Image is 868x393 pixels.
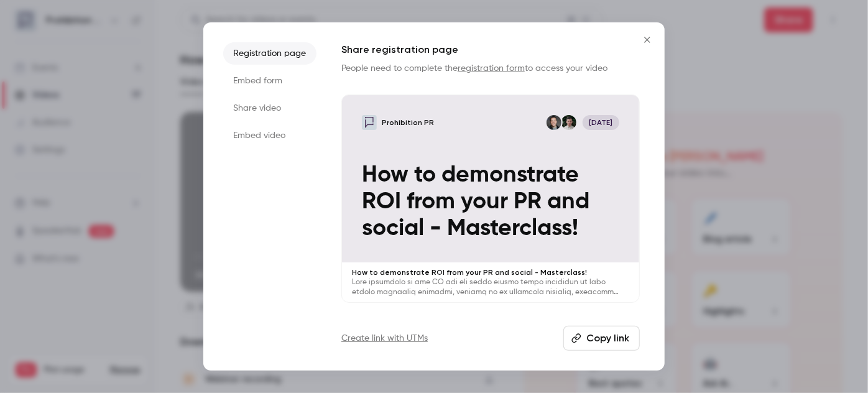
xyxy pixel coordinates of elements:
[352,267,629,277] p: How to demonstrate ROI from your PR and social - Masterclass!
[341,42,640,57] h1: Share registration page
[341,332,428,344] a: Create link with UTMs
[223,124,316,147] li: Embed video
[341,62,640,75] p: People need to complete the to access your video
[458,64,525,73] a: registration form
[223,70,316,92] li: Embed form
[341,95,640,303] a: How to demonstrate ROI from your PR and social - Masterclass!Prohibition PRWill OckendenChris Nor...
[352,277,629,297] p: Lore ipsumdolo si ame CO adi eli seddo eiusmo tempo incididun ut labo etdolo magnaaliq enimadmi, ...
[362,115,377,130] img: How to demonstrate ROI from your PR and social - Masterclass!
[362,162,619,243] p: How to demonstrate ROI from your PR and social - Masterclass!
[547,115,561,130] img: Chris Norton
[635,27,660,52] button: Close
[563,326,640,351] button: Copy link
[382,118,434,127] p: Prohibition PR
[223,97,316,119] li: Share video
[561,115,576,130] img: Will Ockenden
[583,115,619,130] span: [DATE]
[223,42,316,65] li: Registration page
